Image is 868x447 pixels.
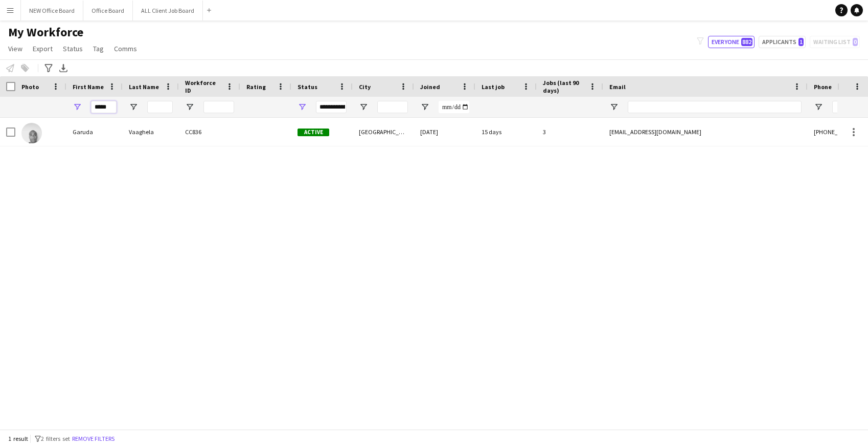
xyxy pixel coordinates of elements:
[420,102,429,112] button: Open Filter Menu
[57,62,70,74] app-action-btn: Export XLSX
[359,83,371,91] span: City
[798,38,804,46] span: 1
[537,118,603,146] div: 3
[414,118,475,146] div: [DATE]
[439,101,469,113] input: Joined Filter Input
[21,123,42,143] img: Garuda Vaaghela
[420,83,440,91] span: Joined
[8,44,22,53] span: View
[147,101,173,113] input: Last Name Filter Input
[93,44,104,53] span: Tag
[129,102,138,112] button: Open Filter Menu
[543,79,585,94] span: Jobs (last 90 days)
[628,101,802,113] input: Email Filter Input
[353,118,414,146] div: [GEOGRAPHIC_DATA]
[83,1,133,20] button: Office Board
[708,36,755,48] button: Everyone882
[91,101,117,113] input: First Name Filter Input
[133,1,203,20] button: ALL Client Job Board
[123,118,179,146] div: Vaaghela
[482,83,505,91] span: Last job
[114,44,137,53] span: Comms
[66,118,123,146] div: Garuda
[21,83,39,91] span: Photo
[21,1,83,20] button: NEW Office Board
[377,101,408,113] input: City Filter Input
[129,83,159,91] span: Last Name
[298,83,317,91] span: Status
[73,83,104,91] span: First Name
[359,102,368,112] button: Open Filter Menu
[42,62,55,74] app-action-btn: Advanced filters
[609,102,619,112] button: Open Filter Menu
[603,118,808,146] div: [EMAIL_ADDRESS][DOMAIN_NAME]
[185,79,222,94] span: Workforce ID
[759,36,806,48] button: Applicants1
[475,118,537,146] div: 15 days
[298,129,329,136] span: Active
[33,44,53,53] span: Export
[4,42,27,55] a: View
[298,102,307,112] button: Open Filter Menu
[29,42,57,55] a: Export
[8,25,83,40] span: My Workforce
[814,102,823,112] button: Open Filter Menu
[179,118,240,146] div: CC836
[203,101,234,113] input: Workforce ID Filter Input
[246,83,266,91] span: Rating
[814,83,832,91] span: Phone
[41,435,70,442] span: 2 filters set
[70,433,117,444] button: Remove filters
[609,83,626,91] span: Email
[63,44,83,53] span: Status
[89,42,108,55] a: Tag
[73,102,82,112] button: Open Filter Menu
[110,42,141,55] a: Comms
[59,42,87,55] a: Status
[185,102,194,112] button: Open Filter Menu
[741,38,752,46] span: 882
